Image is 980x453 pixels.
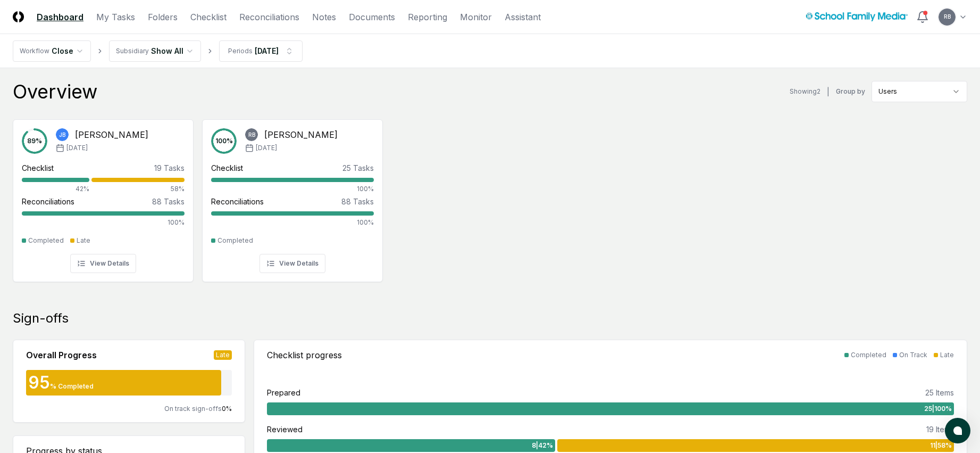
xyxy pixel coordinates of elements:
div: [PERSON_NAME] [75,128,148,141]
span: 0 % [222,405,232,413]
div: 58% [91,184,185,194]
span: 8 | 42 % [532,441,553,450]
span: RB [944,13,951,21]
button: RB [937,7,957,27]
div: On Track [899,350,927,360]
label: Group by [836,88,865,95]
a: Reconciliations [239,11,299,23]
img: Logo [13,11,24,22]
div: 100% [211,184,374,194]
div: 88 Tasks [341,196,374,207]
nav: breadcrumb [13,40,303,62]
div: Late [940,350,954,360]
a: 100%RB[PERSON_NAME][DATE]Checklist25 Tasks100%Reconciliations88 Tasks100%CompletedView Details [202,111,383,282]
div: [PERSON_NAME] [264,128,338,141]
a: Reporting [408,11,447,23]
div: Checklist progress [267,349,342,361]
div: 25 Tasks [342,162,374,174]
a: Notes [312,11,336,23]
div: Reconciliations [211,196,264,207]
a: Folders [148,11,178,23]
div: Late [77,236,90,245]
div: Checklist [22,162,54,174]
button: View Details [70,254,136,273]
span: On track sign-offs [164,405,222,413]
div: Completed [28,236,64,245]
a: Monitor [460,11,492,23]
div: Completed [851,350,886,360]
div: Overall Progress [26,349,97,361]
span: 25 | 100 % [924,404,952,414]
div: Prepared [267,387,300,398]
img: School Family Media logo [806,12,908,21]
span: JB [59,131,65,139]
div: 42% [22,184,89,194]
a: Checklist [190,11,227,23]
div: Completed [217,236,253,245]
span: [DATE] [66,143,88,153]
div: Subsidiary [116,46,149,56]
div: 95 [26,374,50,391]
a: Documents [349,11,395,23]
a: 89%JB[PERSON_NAME][DATE]Checklist19 Tasks42%58%Reconciliations88 Tasks100%CompletedLateView Details [13,111,194,282]
button: Periods[DATE] [219,40,303,62]
a: My Tasks [96,11,135,23]
button: atlas-launcher [945,418,970,443]
div: 19 Tasks [154,162,185,174]
div: | [827,86,830,97]
div: [DATE] [255,45,279,56]
span: RB [248,131,255,139]
span: 11 | 58 % [930,441,952,450]
div: Showing 2 [790,87,820,96]
div: 88 Tasks [152,196,185,207]
a: Assistant [505,11,541,23]
div: Overview [13,81,97,102]
span: [DATE] [256,143,277,153]
div: Late [214,350,232,360]
div: 25 Items [925,387,954,398]
div: Sign-offs [13,310,967,327]
div: Reconciliations [22,196,74,207]
button: View Details [259,254,325,273]
div: 100% [22,218,185,227]
div: Checklist [211,162,243,174]
div: Periods [228,46,253,56]
div: 100% [211,218,374,227]
div: Reviewed [267,424,303,435]
div: 19 Items [926,424,954,435]
div: Workflow [20,46,49,56]
div: % Completed [50,382,94,391]
a: Dashboard [37,11,83,23]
